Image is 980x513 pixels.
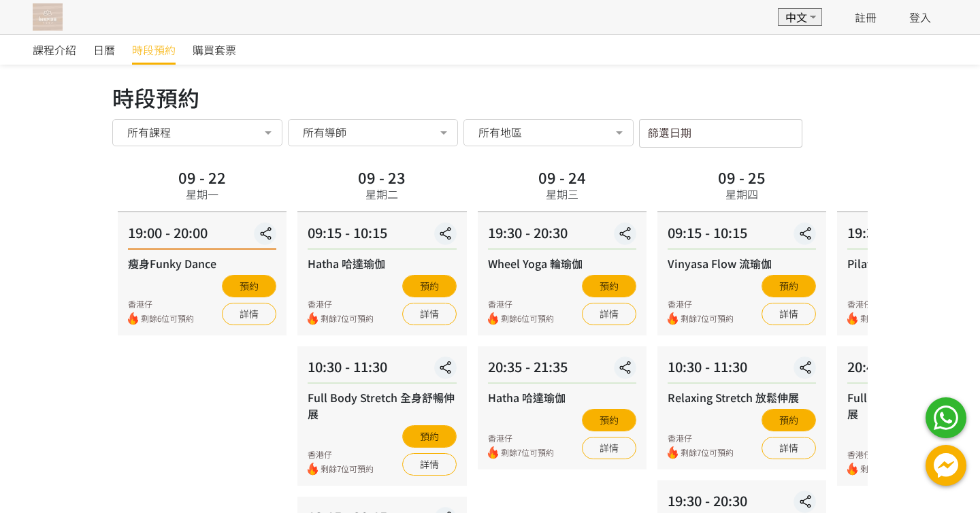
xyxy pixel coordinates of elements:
[193,42,236,58] span: 購買套票
[132,35,176,65] a: 時段預約
[668,446,678,459] img: fire.png
[308,389,456,422] div: Full Body Stretch 全身舒暢伸展
[488,432,554,444] div: 香港仔
[909,9,931,25] a: 登入
[860,312,913,325] span: 剩餘6位可預約
[546,186,578,202] div: 星期三
[308,357,456,384] div: 10:30 - 11:30
[33,35,76,65] a: 課程介紹
[488,222,636,250] div: 19:30 - 20:30
[193,35,236,65] a: 購買套票
[681,312,734,325] span: 剩餘7位可預約
[681,446,734,459] span: 剩餘7位可預約
[582,303,636,325] a: 詳情
[538,169,586,184] div: 09 - 24
[308,222,456,250] div: 09:15 - 10:15
[718,169,766,184] div: 09 - 25
[222,303,276,325] a: 詳情
[668,255,816,271] div: Vinyasa Flow 流瑜伽
[668,432,734,444] div: 香港仔
[582,437,636,459] a: 詳情
[860,463,913,476] span: 剩餘5位可預約
[847,312,857,325] img: fire.png
[321,312,374,325] span: 剩餘7位可預約
[308,312,318,325] img: fire.png
[321,463,374,476] span: 剩餘7位可預約
[365,186,398,202] div: 星期二
[668,222,816,250] div: 09:15 - 10:15
[402,275,457,297] button: 預約
[847,463,857,476] img: fire.png
[855,9,877,25] a: 註冊
[402,425,457,448] button: 預約
[112,81,868,114] div: 時段預約
[762,303,816,325] a: 詳情
[488,389,636,406] div: Hatha 哈達瑜伽
[582,275,636,297] button: 預約
[639,119,802,148] input: 篩選日期
[308,298,374,310] div: 香港仔
[186,186,218,202] div: 星期一
[303,125,346,139] span: 所有導師
[582,409,636,431] button: 預約
[308,463,318,476] img: fire.png
[128,312,138,325] img: fire.png
[128,222,276,250] div: 19:00 - 20:00
[93,42,115,58] span: 日曆
[668,312,678,325] img: fire.png
[668,357,816,384] div: 10:30 - 11:30
[178,169,226,184] div: 09 - 22
[488,357,636,384] div: 20:35 - 21:35
[358,169,406,184] div: 09 - 23
[402,303,457,325] a: 詳情
[33,3,63,31] img: T57dtJh47iSJKDtQ57dN6xVUMYY2M0XQuGF02OI4.png
[725,186,758,202] div: 星期四
[128,255,276,271] div: 瘦身Funky Dance
[762,437,816,459] a: 詳情
[762,409,816,431] button: 預約
[127,125,171,139] span: 所有課程
[762,275,816,297] button: 預約
[478,125,522,139] span: 所有地區
[402,453,457,476] a: 詳情
[141,312,194,325] span: 剩餘6位可預約
[501,446,554,459] span: 剩餘7位可預約
[847,298,913,310] div: 香港仔
[488,298,554,310] div: 香港仔
[847,448,913,461] div: 香港仔
[501,312,554,325] span: 剩餘6位可預約
[308,255,456,271] div: Hatha 哈達瑜伽
[668,298,734,310] div: 香港仔
[308,448,374,461] div: 香港仔
[668,389,816,406] div: Relaxing Stretch 放鬆伸展
[488,255,636,271] div: Wheel Yoga 輪瑜伽
[488,312,498,325] img: fire.png
[33,42,76,58] span: 課程介紹
[128,298,194,310] div: 香港仔
[488,446,498,459] img: fire.png
[132,42,176,58] span: 時段預約
[222,275,276,297] button: 預約
[93,35,115,65] a: 日曆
